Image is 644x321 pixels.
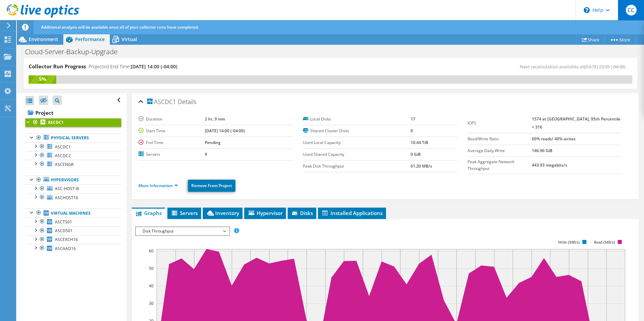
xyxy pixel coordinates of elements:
span: Virtual [122,36,137,42]
b: 9 [205,151,207,157]
span: Details [178,98,196,106]
a: ASCDC2 [25,151,121,160]
a: More [604,34,636,45]
span: ASCENGR [55,162,73,167]
svg: \n [584,7,590,13]
a: ASCHOST16 [25,193,121,202]
a: Remove From Project [188,180,235,192]
b: 0 [411,128,413,134]
a: ASCDC1 [25,142,121,151]
text: Write (MB/s) [558,240,580,245]
span: Next recalculation available at [520,64,629,70]
span: ASCDC1 [55,144,71,150]
text: 60 [149,248,154,254]
span: Graphs [135,210,162,216]
a: ASCENGR [25,160,121,169]
label: Peak Aggregate Network Throughput [468,158,532,172]
span: ASCDC2 [55,153,71,158]
label: Used Shared Capacity [303,151,411,158]
b: ASCDC1 [48,119,64,125]
span: Performance [75,36,105,42]
span: ASCEXCH16 [55,237,78,242]
span: ASCTS01 [55,219,72,225]
span: CC [626,5,637,15]
a: ASCAAD16 [25,244,121,253]
label: IOPS [468,120,532,127]
span: ASCDS01 [55,228,73,234]
span: Servers [171,210,198,216]
span: [DATE] 14:00 (-04:00) [131,63,177,70]
span: ASC-HOST-B [55,186,79,191]
span: Hypervisor [248,210,283,216]
b: 0 GiB [411,151,421,157]
label: Average Daily Write [468,147,532,154]
a: Physical Servers [25,134,121,142]
b: 60% reads/ 40% writes [532,136,576,142]
label: Read/Write Ratio [468,136,532,142]
span: Installed Applications [321,210,383,216]
label: Shared Cluster Disks [303,128,411,134]
label: Start Time [138,128,205,134]
a: ASCDS01 [25,226,121,235]
text: Read (MB/s) [594,240,615,245]
b: 10.44 TiB [411,140,428,145]
label: Servers [138,151,205,158]
span: ASCHOST16 [55,195,78,201]
label: Used Local Capacity [303,139,411,146]
h4: Projected End Time: [89,63,177,70]
span: ASCAAD16 [55,246,76,251]
span: Additional analysis will be available once all of your collector runs have completed. [41,24,199,30]
a: More Information [138,183,178,188]
b: 61.20 MB/s [411,163,432,169]
span: Disks [291,210,313,216]
h1: Cloud-Server-Backup-Upgrade [22,48,128,56]
label: Duration [138,116,205,122]
a: ASCEXCH16 [25,235,121,244]
b: 443.93 megabits/s [532,162,567,168]
text: 40 [149,283,154,289]
span: ASCDC1 [147,99,176,105]
a: Share [577,34,605,45]
b: 146.96 GiB [532,148,552,153]
a: ASCDC1 [25,118,121,127]
b: [DATE] 14:00 (-04:00) [205,128,245,134]
label: Local Disks [303,116,411,122]
text: 30 [149,300,154,306]
label: Peak Disk Throughput [303,163,411,170]
span: Inventory [206,210,239,216]
span: Disk Throughput [139,227,226,235]
label: End Time [138,139,205,146]
text: 50 [149,265,154,271]
a: ASC-HOST-B [25,184,121,193]
b: 17 [411,116,415,122]
b: Pending [205,140,221,145]
div: 5% [29,75,56,83]
span: [DATE] 23:05 (-04:00) [584,64,625,70]
a: Hypervisors [25,176,121,184]
span: Environment [29,36,58,42]
a: Virtual Machines [25,209,121,217]
b: 1574 at [GEOGRAPHIC_DATA], 95th Percentile = 316 [532,116,620,130]
a: ASCTS01 [25,217,121,226]
b: 2 hr, 9 min [205,116,225,122]
a: Project [25,107,121,118]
